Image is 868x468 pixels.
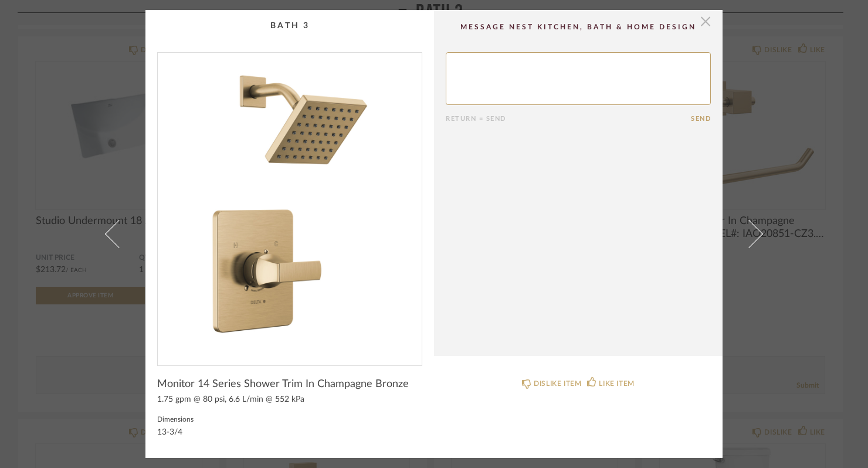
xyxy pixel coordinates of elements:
[158,53,422,356] img: 0dd14829-36d2-4c66-8e44-c6cb4d4b362a_1000x1000.jpg
[534,378,581,389] div: DISLIKE ITEM
[694,10,717,33] button: Close
[599,378,634,389] div: LIKE ITEM
[157,414,194,423] label: Dimensions
[157,395,422,405] div: 1.75 gpm @ 80 psi, 6.6 L/min @ 552 kPa
[157,428,194,438] div: 13-3/4
[691,115,711,123] button: Send
[158,53,422,356] div: 0
[157,378,409,391] span: Monitor 14 Series Shower Trim In Champagne Bronze
[446,115,691,123] div: Return = Send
